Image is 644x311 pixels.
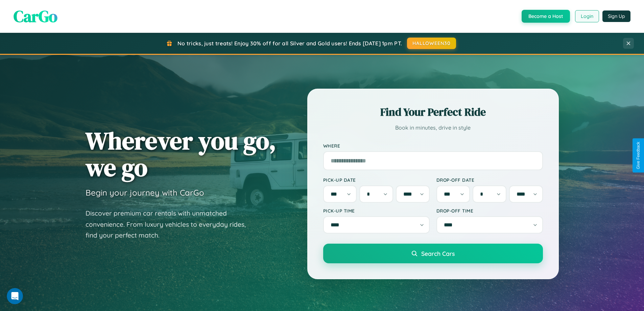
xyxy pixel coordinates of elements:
[14,5,57,27] span: CarGo
[323,143,543,149] label: Where
[436,208,543,214] label: Drop-off Time
[323,123,543,133] p: Book in minutes, drive in style
[602,10,630,22] button: Sign Up
[86,127,276,181] h1: Wherever you go, we go
[436,177,543,183] label: Drop-off Date
[323,244,543,263] button: Search Cars
[323,208,430,214] label: Pick-up Time
[407,38,456,49] button: HALLOWEEN30
[177,40,402,47] span: No tricks, just treats! Enjoy 30% off for all Silver and Gold users! Ends [DATE] 1pm PT.
[575,10,599,22] button: Login
[636,142,641,169] div: Give Feedback
[7,288,23,304] iframe: Intercom live chat
[323,105,543,119] h2: Find Your Perfect Ride
[522,10,570,23] button: Become a Host
[421,250,455,257] span: Search Cars
[323,177,430,183] label: Pick-up Date
[86,208,255,241] p: Discover premium car rentals with unmatched convenience. From luxury vehicles to everyday rides, ...
[86,187,204,198] h3: Begin your journey with CarGo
